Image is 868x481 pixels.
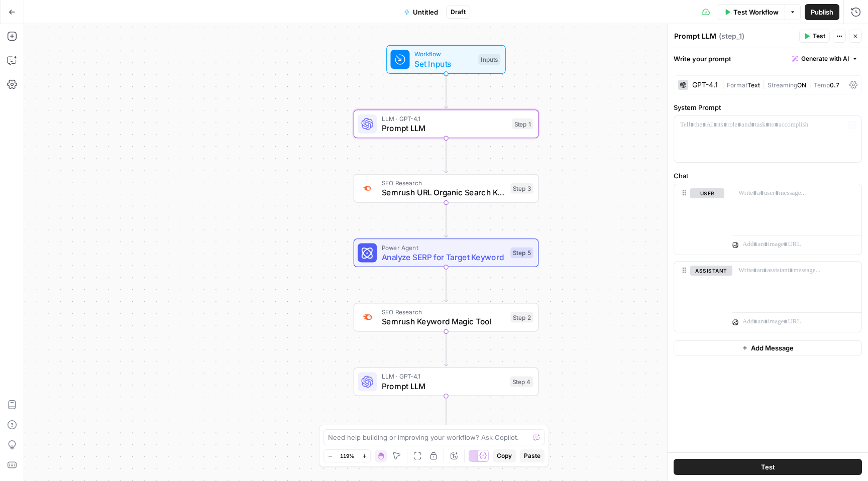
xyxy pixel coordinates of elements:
g: Edge from step_4 to end [444,396,448,431]
span: Test [761,462,775,472]
span: Analyze SERP for Target Keyword [382,251,506,263]
div: Write your prompt [668,48,868,69]
img: 8a3tdog8tf0qdwwcclgyu02y995m [361,311,373,323]
g: Edge from step_5 to step_2 [444,267,448,302]
div: SEO ResearchSemrush Keyword Magic ToolStep 2 [354,303,538,331]
span: SEO Research [382,178,506,188]
span: Add Message [751,343,794,353]
span: Test Workflow [733,7,779,17]
div: Step 1 [512,118,533,129]
span: ON [797,81,806,89]
button: Test [674,459,862,475]
span: Streaming [768,81,797,89]
div: LLM · GPT-4.1Prompt LLMStep 1 [354,109,538,138]
span: Prompt LLM [382,380,505,392]
label: Chat [674,171,862,181]
div: LLM · GPT-4.1Prompt LLMStep 4 [354,368,538,396]
span: ( step_1 ) [719,31,744,41]
span: | [760,79,768,89]
div: WorkflowSet InputsInputs [354,45,538,74]
span: LLM · GPT-4.1 [382,372,505,381]
g: Edge from step_1 to step_3 [444,138,448,173]
button: Publish [805,4,839,20]
img: ey5lt04xp3nqzrimtu8q5fsyor3u [361,183,373,193]
div: Power AgentAnalyze SERP for Target KeywordStep 5 [354,238,538,267]
span: 119% [340,452,354,460]
g: Edge from start to step_1 [444,74,448,108]
span: Prompt LLM [382,122,507,134]
span: Copy [497,451,512,460]
button: Copy [493,449,516,462]
button: user [690,188,724,198]
div: GPT-4.1 [692,81,718,88]
span: 0.7 [830,81,839,89]
g: Edge from step_3 to step_5 [444,203,448,237]
button: assistant [690,266,732,276]
span: Workflow [414,49,474,59]
span: SEO Research [382,307,506,317]
span: Set Inputs [414,58,474,70]
span: Semrush URL Organic Search Keywords [382,187,506,199]
span: Test [813,32,825,41]
span: Untitled [413,7,438,17]
textarea: Prompt LLM [674,31,716,41]
span: Power Agent [382,243,506,252]
button: Generate with AI [788,52,862,65]
button: Add Message [674,340,862,355]
span: LLM · GPT-4.1 [382,114,507,124]
span: Paste [524,451,540,460]
div: assistant [674,262,724,332]
span: Text [747,81,760,89]
span: Publish [811,7,833,17]
span: | [722,79,727,89]
div: user [674,184,724,255]
label: System Prompt [674,102,862,112]
span: Semrush Keyword Magic Tool [382,315,506,327]
button: Test [799,30,830,43]
span: Draft [451,8,466,17]
span: | [806,79,814,89]
div: Step 2 [510,312,533,322]
g: Edge from step_2 to step_4 [444,331,448,366]
button: Paste [520,449,545,462]
span: Temp [814,81,830,89]
div: Step 5 [510,248,533,258]
span: Generate with AI [801,54,849,63]
div: Inputs [478,54,500,65]
div: Step 3 [510,183,533,193]
button: Untitled [398,4,444,20]
div: Step 4 [510,377,533,387]
button: Test Workflow [718,4,785,20]
div: SEO ResearchSemrush URL Organic Search KeywordsStep 3 [354,174,538,203]
span: Format [727,81,747,89]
